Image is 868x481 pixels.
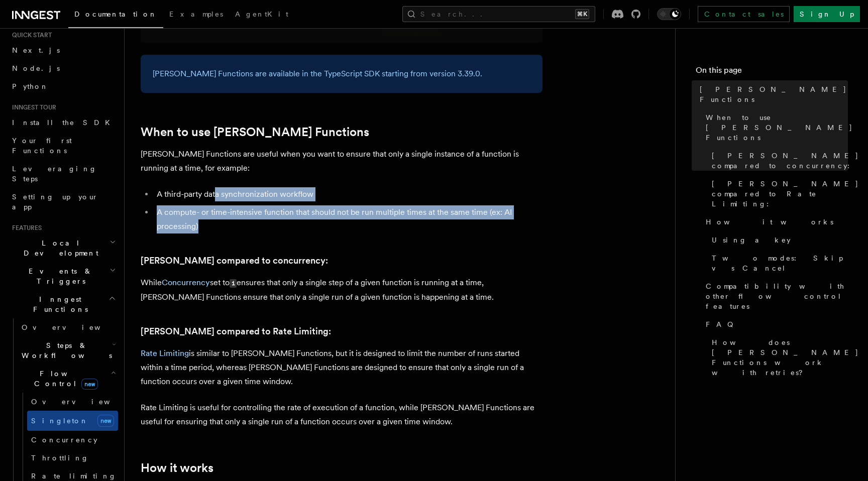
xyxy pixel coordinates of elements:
[141,276,542,304] p: While set to ensures that only a single step of a given function is running at a time, [PERSON_NA...
[696,64,848,80] h4: On this page
[31,454,89,462] span: Throttling
[708,333,848,382] a: How does [PERSON_NAME] Functions work with retries?
[31,472,117,480] span: Rate limiting
[8,132,118,160] a: Your first Functions
[235,10,288,18] span: AgentKit
[18,365,118,393] button: Flow Controlnew
[141,324,331,338] a: [PERSON_NAME] compared to Rate Limiting:
[8,188,118,216] a: Setting up your app
[162,278,210,287] a: Concurrency
[696,80,848,108] a: [PERSON_NAME] Functions
[27,393,118,411] a: Overview
[12,165,97,183] span: Leveraging Steps
[18,318,118,336] a: Overview
[141,125,369,139] a: When to use [PERSON_NAME] Functions
[18,369,111,389] span: Flow Control
[81,379,98,390] span: new
[154,187,542,201] li: A third-party data synchronization workflow
[702,277,848,315] a: Compatibility with other flow control features
[702,213,848,231] a: How it works
[8,238,110,258] span: Local Development
[31,398,135,406] span: Overview
[712,179,859,209] span: [PERSON_NAME] compared to Rate Limiting:
[657,8,681,20] button: Toggle dark mode
[12,46,60,54] span: Next.js
[706,217,833,227] span: How it works
[18,336,118,365] button: Steps & Workflows
[12,118,116,127] span: Install the SDK
[74,10,157,18] span: Documentation
[141,254,328,268] a: [PERSON_NAME] compared to concurrency:
[8,266,110,286] span: Events & Triggers
[141,348,189,358] a: Rate Limiting
[230,279,237,288] code: 1
[27,411,118,431] a: Singletonnew
[402,6,595,22] button: Search...⌘K
[8,160,118,188] a: Leveraging Steps
[8,262,118,290] button: Events & Triggers
[712,235,791,245] span: Using a key
[8,31,52,39] span: Quick start
[141,147,542,175] p: [PERSON_NAME] Functions are useful when you want to ensure that only a single instance of a funct...
[27,449,118,467] a: Throttling
[708,231,848,249] a: Using a key
[27,431,118,449] a: Concurrency
[712,253,848,273] span: Two modes: Skip vs Cancel
[12,64,60,72] span: Node.js
[141,401,542,429] p: Rate Limiting is useful for controlling the rate of execution of a function, while [PERSON_NAME] ...
[229,3,294,27] a: AgentKit
[708,249,848,277] a: Two modes: Skip vs Cancel
[708,175,848,213] a: [PERSON_NAME] compared to Rate Limiting:
[68,3,163,28] a: Documentation
[575,9,589,19] kbd: ⌘K
[706,281,848,311] span: Compatibility with other flow control features
[8,294,108,314] span: Inngest Functions
[31,417,88,425] span: Singleton
[8,103,56,111] span: Inngest tour
[12,193,98,211] span: Setting up your app
[8,224,42,232] span: Features
[8,234,118,262] button: Local Development
[8,41,118,59] a: Next.js
[698,6,790,22] a: Contact sales
[22,323,125,331] span: Overview
[8,59,118,77] a: Node.js
[18,340,112,360] span: Steps & Workflows
[31,436,97,444] span: Concurrency
[163,3,229,27] a: Examples
[794,6,860,22] a: Sign Up
[8,113,118,132] a: Install the SDK
[702,315,848,333] a: FAQ
[154,205,542,233] li: A compute- or time-intensive function that should not be run multiple times at the same time (ex:...
[8,290,118,318] button: Inngest Functions
[712,337,859,378] span: How does [PERSON_NAME] Functions work with retries?
[141,346,542,389] p: is similar to [PERSON_NAME] Functions, but it is designed to limit the number of runs started wit...
[702,108,848,147] a: When to use [PERSON_NAME] Functions
[12,137,72,155] span: Your first Functions
[708,147,848,175] a: [PERSON_NAME] compared to concurrency:
[700,84,848,104] span: [PERSON_NAME] Functions
[97,415,114,427] span: new
[706,319,738,329] span: FAQ
[153,67,530,81] p: [PERSON_NAME] Functions are available in the TypeScript SDK starting from version 3.39.0.
[12,82,49,90] span: Python
[8,77,118,95] a: Python
[712,151,859,171] span: [PERSON_NAME] compared to concurrency:
[706,112,853,143] span: When to use [PERSON_NAME] Functions
[169,10,223,18] span: Examples
[141,461,213,475] a: How it works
